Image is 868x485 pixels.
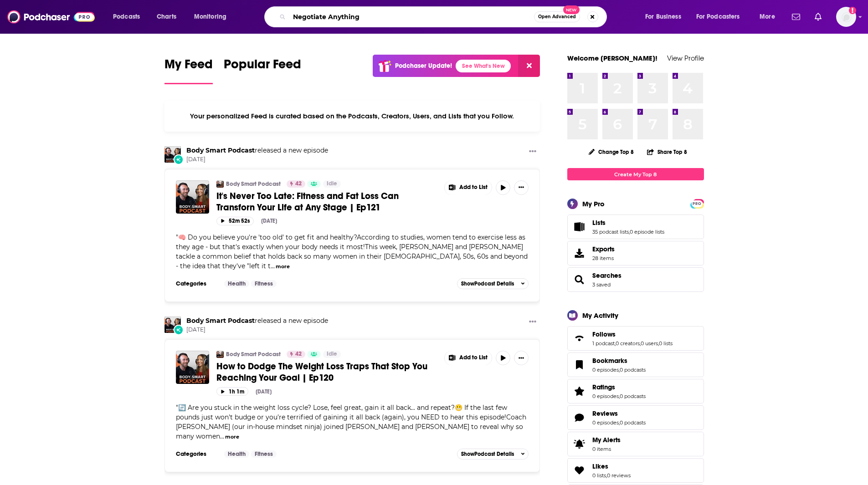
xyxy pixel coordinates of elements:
[271,262,275,270] span: ...
[273,6,616,27] div: Search podcasts, credits, & more...
[592,409,618,418] span: Reviews
[592,281,611,288] a: 3 saved
[224,280,249,287] a: Health
[261,218,277,224] div: [DATE]
[567,379,704,403] span: Ratings
[176,233,528,270] span: "
[176,180,209,214] img: It's Never Too Late: Fitness and Fat Loss Can Transforn Your Life at Any Stage | Ep121
[849,7,856,14] svg: Add a profile image
[592,271,621,280] span: Searches
[788,9,804,25] a: Show notifications dropdown
[188,10,238,24] button: open menu
[667,54,704,62] a: View Profile
[461,451,514,457] span: Show Podcast Details
[658,340,659,347] span: ,
[226,180,281,188] a: Body Smart Podcast
[251,450,277,458] a: Fitness
[563,5,580,14] span: New
[176,403,526,440] span: 🔄 Are you stuck in the weight loss cycle? Lose, feel great, gain it all back... and repeat?😬 If t...
[457,278,529,289] button: ShowPodcast Details
[659,340,673,347] a: 0 lists
[592,383,646,391] a: Ratings
[186,326,328,334] span: [DATE]
[570,273,589,286] a: Searches
[639,10,693,24] button: open menu
[692,200,703,207] span: PRO
[570,411,589,424] a: Reviews
[619,419,620,426] span: ,
[224,56,301,84] a: Popular Feed
[459,354,488,361] span: Add to List
[645,10,681,23] span: For Business
[570,464,589,477] a: Likes
[582,311,618,320] div: My Activity
[445,180,492,195] button: Show More Button
[567,54,657,62] a: Welcome [PERSON_NAME]!
[567,405,704,430] span: Reviews
[836,7,856,27] img: User Profile
[592,219,606,227] span: Lists
[220,432,224,440] span: ...
[276,263,290,271] button: more
[186,146,328,155] h3: released a new episode
[592,340,615,347] a: 1 podcast
[216,361,427,383] span: How to Dodge The Weight Loss Traps That Stop You Reaching Your Goal | Ep120
[327,350,337,359] span: Idle
[176,351,209,384] img: How to Dodge The Weight Loss Traps That Stop You Reaching Your Goal | Ep120
[570,438,589,450] span: My Alerts
[216,190,438,213] a: It's Never Too Late: Fitness and Fat Loss Can Transforn Your Life at Any Stage | Ep121
[592,409,646,418] a: Reviews
[107,10,152,24] button: open menu
[592,436,621,444] span: My Alerts
[164,146,181,163] img: Body Smart Podcast
[620,419,646,426] a: 0 podcasts
[592,419,619,426] a: 0 episodes
[647,143,688,161] button: Share Top 8
[216,217,254,225] button: 52m 52s
[592,245,615,253] span: Exports
[620,367,646,373] a: 0 podcasts
[592,383,615,391] span: Ratings
[592,219,664,227] a: Lists
[186,156,328,163] span: [DATE]
[760,10,775,23] span: More
[225,433,239,441] button: more
[327,179,337,189] span: Idle
[461,281,514,287] span: Show Podcast Details
[592,330,616,338] span: Follows
[592,446,621,452] span: 0 items
[567,326,704,351] span: Follows
[514,180,529,195] button: Show More Button
[592,367,619,373] a: 0 episodes
[459,184,488,191] span: Add to List
[164,317,181,333] img: Body Smart Podcast
[582,199,605,208] div: My Pro
[295,179,302,189] span: 42
[592,472,606,479] a: 0 lists
[445,351,492,365] button: Show More Button
[641,340,658,347] a: 0 users
[113,10,140,23] span: Podcasts
[630,229,664,235] a: 0 episode lists
[567,168,704,180] a: Create My Top 8
[224,56,301,77] span: Popular Feed
[592,330,673,338] a: Follows
[216,387,248,396] button: 1h 1m
[7,8,95,26] img: Podchaser - Follow, Share and Rate Podcasts
[629,229,630,235] span: ,
[151,10,182,24] a: Charts
[567,241,704,265] a: Exports
[186,317,328,325] h3: released a new episode
[570,220,589,233] a: Lists
[457,449,529,459] button: ShowPodcast Details
[287,180,305,188] a: 42
[592,229,629,235] a: 35 podcast lists
[251,280,277,287] a: Fitness
[619,393,620,399] span: ,
[216,180,224,188] img: Body Smart Podcast
[164,56,213,77] span: My Feed
[456,60,511,72] a: See What's New
[216,351,224,358] img: Body Smart Podcast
